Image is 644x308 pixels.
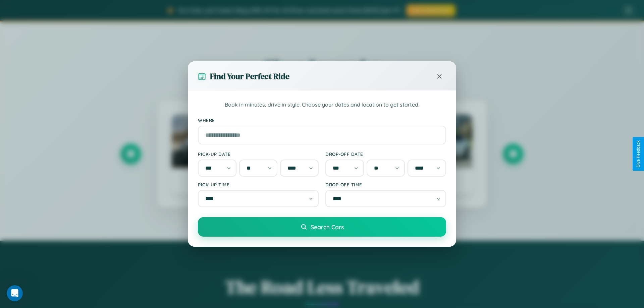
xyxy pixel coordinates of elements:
[325,182,446,187] label: Drop-off Time
[198,151,319,157] label: Pick-up Date
[198,101,446,109] p: Book in minutes, drive in style. Choose your dates and location to get started.
[198,217,446,237] button: Search Cars
[198,117,446,123] label: Where
[311,223,344,231] span: Search Cars
[210,71,289,82] h3: Find Your Perfect Ride
[198,182,319,187] label: Pick-up Time
[325,151,446,157] label: Drop-off Date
